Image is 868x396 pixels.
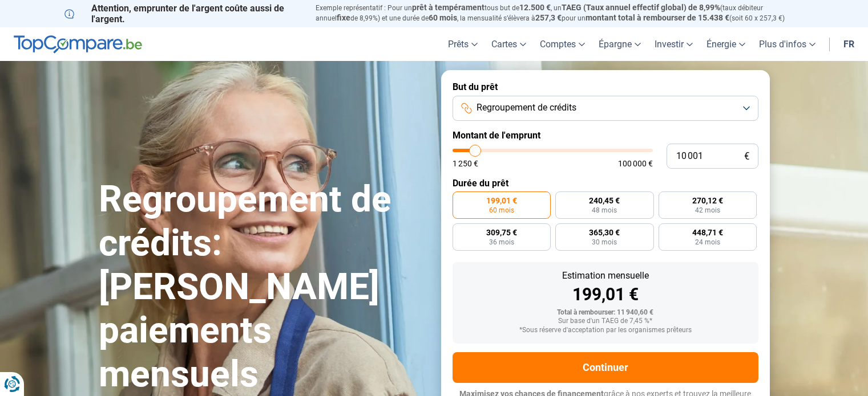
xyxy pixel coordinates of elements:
[695,207,720,214] span: 42 mois
[412,3,485,12] span: prêt à tempérament
[453,96,758,121] button: Regroupement de crédits
[535,13,562,22] span: 257,3 €
[337,13,350,22] span: fixe
[486,197,517,205] span: 199,01 €
[462,286,749,303] div: 199,01 €
[462,271,749,280] div: Estimation mensuelle
[752,27,822,61] a: Plus d'infos
[692,197,723,205] span: 270,12 €
[592,207,617,214] span: 48 mois
[592,239,617,246] span: 30 mois
[618,160,653,168] span: 100 000 €
[486,228,517,236] span: 309,75 €
[648,27,700,61] a: Investir
[477,101,576,114] span: Regroupement de crédits
[453,81,758,92] label: But du prêt
[489,239,514,246] span: 36 mois
[14,35,142,54] img: TopCompare
[462,309,749,317] div: Total à rembourser: 11 940,60 €
[562,3,720,12] span: TAEG (Taux annuel effectif global) de 8,99%
[519,3,551,12] span: 12.500 €
[589,197,620,205] span: 240,45 €
[453,160,478,168] span: 1 250 €
[592,27,648,61] a: Épargne
[700,27,752,61] a: Énergie
[462,326,749,334] div: *Sous réserve d'acceptation par les organismes prêteurs
[453,352,758,383] button: Continuer
[489,207,514,214] span: 60 mois
[316,3,804,23] p: Exemple représentatif : Pour un tous but de , un (taux débiteur annuel de 8,99%) et une durée de ...
[441,27,485,61] a: Prêts
[462,317,749,325] div: Sur base d'un TAEG de 7,45 %*
[744,152,749,161] span: €
[586,13,729,22] span: montant total à rembourser de 15.438 €
[429,13,457,22] span: 60 mois
[533,27,592,61] a: Comptes
[453,178,758,189] label: Durée du prêt
[695,239,720,246] span: 24 mois
[692,228,723,236] span: 448,71 €
[837,27,861,61] a: fr
[485,27,533,61] a: Cartes
[453,130,758,141] label: Montant de l'emprunt
[64,3,302,25] p: Attention, emprunter de l'argent coûte aussi de l'argent.
[589,228,620,236] span: 365,30 €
